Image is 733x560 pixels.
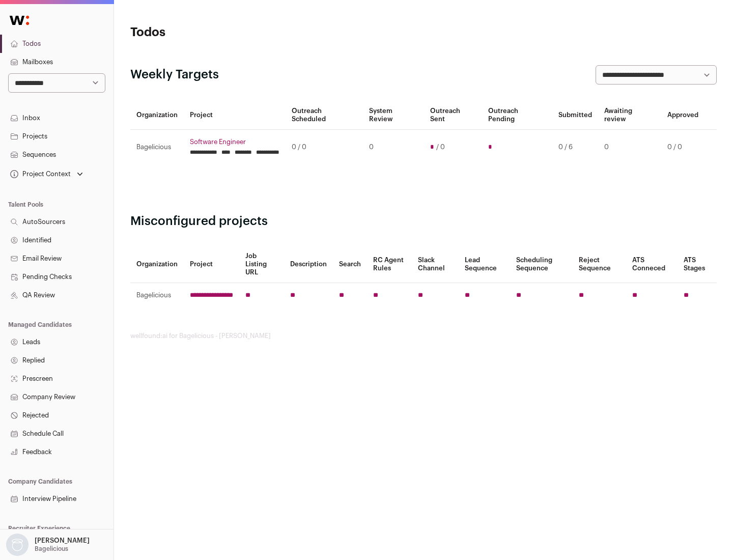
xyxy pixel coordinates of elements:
[363,130,424,165] td: 0
[552,101,598,130] th: Submitted
[424,101,483,130] th: Outreach Sent
[35,545,68,553] p: Bagelicious
[436,143,445,151] span: / 0
[661,101,704,130] th: Approved
[184,101,286,130] th: Project
[661,130,704,165] td: 0 / 0
[412,246,459,283] th: Slack Channel
[333,246,367,283] th: Search
[363,101,424,130] th: System Review
[598,101,661,130] th: Awaiting review
[510,246,573,283] th: Scheduling Sequence
[552,130,598,165] td: 0 / 6
[284,246,333,283] th: Description
[678,246,717,283] th: ATS Stages
[130,24,326,41] h1: Todos
[190,138,279,146] a: Software Engineer
[239,246,284,283] th: Job Listing URL
[4,10,35,31] img: Wellfound
[130,283,184,308] td: Bagelicious
[598,130,661,165] td: 0
[367,246,411,283] th: RC Agent Rules
[130,213,717,230] h2: Misconfigured projects
[130,130,184,165] td: Bagelicious
[8,170,71,178] div: Project Context
[286,130,363,165] td: 0 / 0
[130,101,184,130] th: Organization
[459,246,510,283] th: Lead Sequence
[130,67,219,83] h2: Weekly Targets
[184,246,239,283] th: Project
[6,534,29,556] img: nopic.png
[130,246,184,283] th: Organization
[626,246,677,283] th: ATS Conneced
[8,167,85,181] button: Open dropdown
[4,534,92,556] button: Open dropdown
[130,332,717,340] footer: wellfound:ai for Bagelicious - [PERSON_NAME]
[286,101,363,130] th: Outreach Scheduled
[482,101,552,130] th: Outreach Pending
[573,246,627,283] th: Reject Sequence
[35,537,90,545] p: [PERSON_NAME]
